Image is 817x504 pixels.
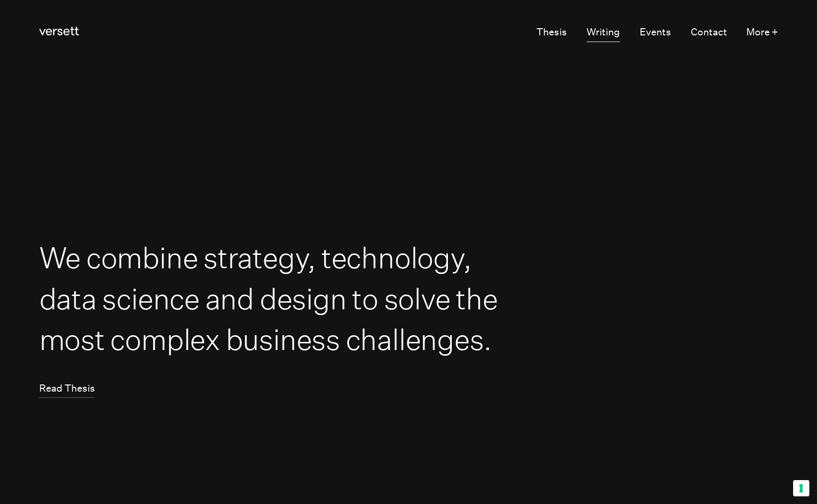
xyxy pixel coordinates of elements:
[746,23,778,42] button: More +
[39,237,507,360] h1: We combine strategy, technology, data science and design to solve the most complex business chall...
[691,23,727,42] a: Contact
[793,480,809,496] button: Your consent preferences for tracking technologies
[39,380,95,398] a: Read Thesis
[536,23,567,42] a: Thesis
[640,23,671,42] a: Events
[587,23,620,42] a: Writing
